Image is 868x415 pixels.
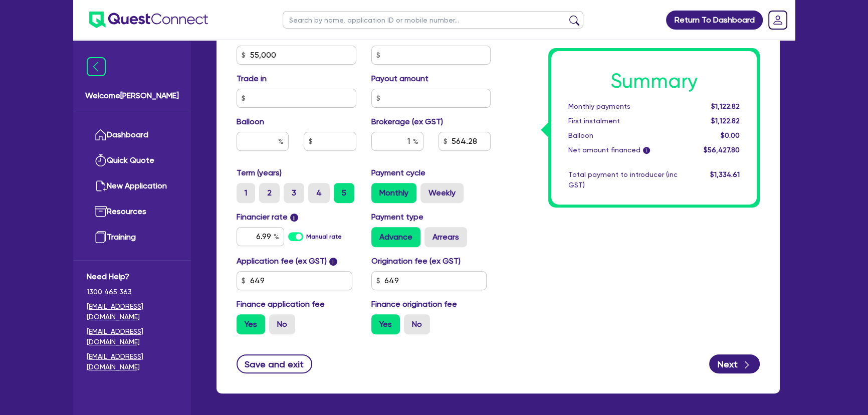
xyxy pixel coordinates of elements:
label: Advance [371,227,420,247]
label: 3 [284,183,304,203]
label: 1 [237,183,255,203]
label: Term (years) [237,167,282,179]
label: Balloon [237,116,264,128]
span: Need Help? [87,271,177,283]
label: No [269,314,295,334]
label: Payout amount [371,73,428,85]
label: Application fee (ex GST) [237,255,327,267]
input: Search by name, application ID or mobile number... [283,11,583,29]
img: new-application [95,180,107,192]
img: training [95,231,107,243]
img: quest-connect-logo-blue [89,12,208,28]
a: Training [87,225,177,250]
label: Financier rate [237,211,298,223]
label: Origination fee (ex GST) [371,255,461,267]
span: $1,334.61 [710,170,740,178]
div: Monthly payments [561,101,685,112]
span: i [329,258,337,266]
label: 5 [334,183,354,203]
h1: Summary [568,69,740,93]
label: Manual rate [306,232,342,241]
a: [EMAIL_ADDRESS][DOMAIN_NAME] [87,326,177,347]
label: Yes [371,314,400,334]
a: [EMAIL_ADDRESS][DOMAIN_NAME] [87,301,177,322]
label: Payment cycle [371,167,425,179]
div: Net amount financed [561,145,685,155]
div: Balloon [561,130,685,141]
button: Next [709,354,760,373]
div: First instalment [561,116,685,126]
img: quick-quote [95,154,107,166]
a: Return To Dashboard [666,11,763,30]
label: Yes [237,314,265,334]
span: $0.00 [721,131,740,139]
a: New Application [87,173,177,199]
img: icon-menu-close [87,57,106,76]
label: Arrears [424,227,467,247]
a: Dashboard [87,122,177,148]
label: No [404,314,430,334]
span: 1300 465 363 [87,287,177,297]
label: Weekly [420,183,464,203]
label: Brokerage (ex GST) [371,116,443,128]
button: Save and exit [237,354,312,373]
a: Dropdown toggle [765,7,791,33]
label: Finance application fee [237,298,325,310]
img: resources [95,205,107,218]
span: $56,427.80 [704,146,740,154]
a: Resources [87,199,177,225]
label: 4 [308,183,330,203]
label: Finance origination fee [371,298,457,310]
div: Total payment to introducer (inc GST) [561,169,685,190]
label: Monthly [371,183,416,203]
a: [EMAIL_ADDRESS][DOMAIN_NAME] [87,351,177,372]
a: Quick Quote [87,148,177,173]
label: Trade in [237,73,267,85]
label: 2 [259,183,280,203]
span: $1,122.82 [711,117,740,125]
span: i [643,147,650,154]
span: i [290,214,298,222]
span: Welcome [PERSON_NAME] [85,90,179,102]
label: Payment type [371,211,423,223]
span: $1,122.82 [711,102,740,110]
